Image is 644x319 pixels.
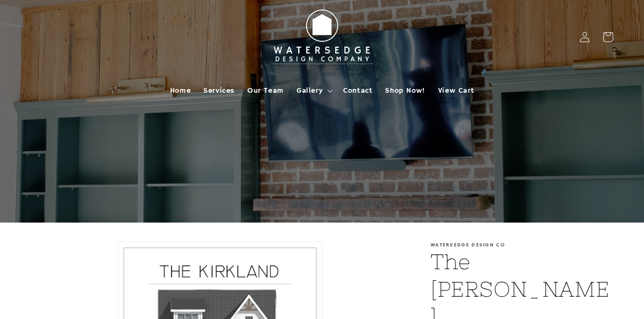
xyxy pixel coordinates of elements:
[170,86,191,95] span: Home
[438,86,474,95] span: View Cart
[432,79,480,102] a: View Cart
[431,242,613,248] p: Watersedge Design Co
[197,79,241,102] a: Services
[264,4,380,70] img: Watersedge Design Co
[290,79,337,102] summary: Gallery
[337,79,379,102] a: Contact
[385,86,425,95] span: Shop Now!
[379,79,431,102] a: Shop Now!
[297,86,323,95] span: Gallery
[343,86,372,95] span: Contact
[241,79,290,102] a: Our Team
[247,86,284,95] span: Our Team
[203,86,235,95] span: Services
[164,79,197,102] a: Home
